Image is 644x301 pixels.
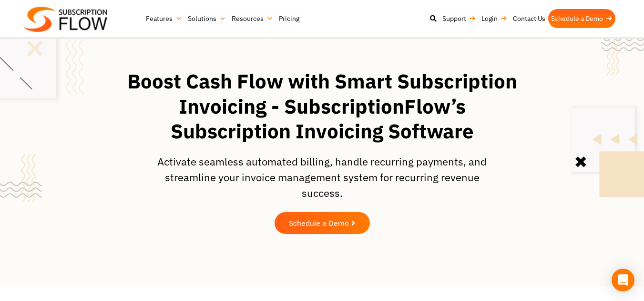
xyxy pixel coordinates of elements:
[143,9,185,28] a: Features
[479,9,510,28] a: Login
[275,212,370,234] a: Schedule a Demo
[440,9,479,28] a: Support
[229,9,276,28] a: Resources
[510,9,548,28] a: Contact Us
[276,9,302,28] a: Pricing
[548,9,615,28] a: Schedule a Demo
[148,154,496,201] p: Activate seamless automated billing, handle recurring payments, and streamline your invoice manag...
[124,69,520,144] h1: Boost Cash Flow with Smart Subscription Invoicing - SubscriptionFlow’s Subscription Invoicing Sof...
[24,7,107,32] img: Subscriptionflow
[185,9,229,28] a: Solutions
[612,269,634,291] div: Open Intercom Messenger
[289,219,349,227] span: Schedule a Demo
